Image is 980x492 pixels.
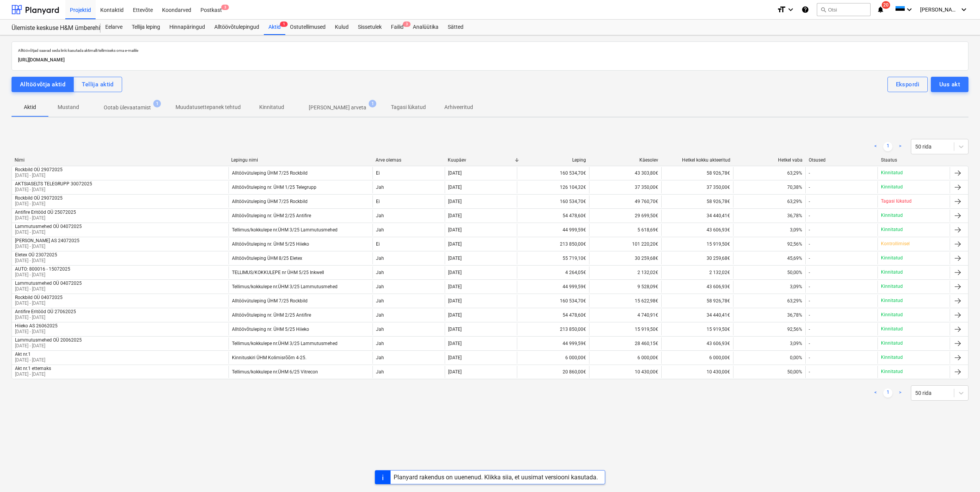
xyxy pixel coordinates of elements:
div: - [809,341,810,346]
a: Page 1 is your current page [883,388,892,398]
button: Otsi [817,3,871,16]
p: [DATE] - [DATE] [15,229,82,236]
div: Käesolev [592,157,658,163]
div: Planyard rakendus on uuenenud. Klikka siia, et uusimat versiooni kasutada. [394,474,598,481]
div: Arve olemas [376,157,442,163]
div: Tellimus/kokkulepe nr.ÜHM 6/25 Vitrecon [232,369,318,375]
div: Rockbild OÜ 04072025 [15,295,63,300]
div: Kuupäev [448,157,514,163]
span: 36,78% [787,213,802,218]
div: Ei [372,238,445,250]
div: 44 999,59€ [517,281,589,293]
a: Failid3 [386,20,408,35]
p: Kinnitatud [881,297,903,304]
div: - [809,185,810,190]
div: Alltöövõtuleping nr. ÜHM 5/25 Hiieko [232,327,309,332]
p: Mustand [58,103,79,111]
div: [DATE] [448,341,462,346]
div: 6 000,00€ [589,352,661,364]
p: [DATE] - [DATE] [15,314,76,321]
div: Alltöövõtuleping nr. ÜHM 2/25 Antifire [232,312,311,318]
div: Ülemiste keskuse H&M ümberehitustööd [HMÜLEMISTE] [12,24,91,32]
div: 2 132,02€ [661,266,733,279]
button: Ekspordi [887,77,928,92]
p: Kinnitatud [259,103,284,111]
div: Kinnituskiri ÜHM Kolimisrõõm 4-25. [232,355,306,360]
div: 28 460,15€ [589,337,661,350]
i: keyboard_arrow_down [959,5,968,14]
div: Alltöövõtuleping nr. ÜHM 5/25 Hiieko [232,241,309,247]
div: 160 534,70€ [517,195,589,208]
i: notifications [877,5,884,14]
div: Otsused [809,157,875,163]
div: Hetkel vaba [737,157,803,163]
span: 50,00% [787,270,802,275]
p: [DATE] - [DATE] [15,243,79,250]
p: [DATE] - [DATE] [15,172,63,179]
span: 63,29% [787,298,802,304]
div: Jah [372,366,445,378]
a: Ostutellimused [285,20,330,35]
p: Kinnitatud [881,184,903,190]
div: 15 919,50€ [661,323,733,335]
div: [DATE] [448,185,462,190]
span: 1 [369,100,376,107]
i: keyboard_arrow_down [786,5,795,14]
div: Alltöövütuleping ÜHM 7/25 Rockbild [232,298,308,304]
a: Previous page [871,142,880,151]
div: Jah [372,309,445,321]
div: [DATE] [448,256,462,261]
p: Kinnitatud [881,283,903,290]
i: Abikeskus [801,5,809,14]
div: [DATE] [448,170,462,176]
div: 58 926,78€ [661,295,733,307]
div: [DATE] [448,327,462,332]
a: Page 1 is your current page [883,142,892,151]
span: 50,00% [787,369,802,375]
span: 3 [221,5,229,10]
a: Alltöövõtulepingud [210,20,264,35]
div: 9 528,09€ [589,281,661,293]
i: format_size [777,5,786,14]
div: Hetkel kokku akteeritud [664,157,730,163]
p: [DATE] - [DATE] [15,371,51,378]
p: Muudatusettepanek tehtud [175,103,241,111]
p: Kinnitatud [881,354,903,361]
p: [DATE] - [DATE] [15,286,82,292]
div: Tellimus/kokkulepe nr.ÜHM 3/25 Lammutusmehed [232,227,338,233]
div: - [809,256,810,261]
a: Aktid1 [264,20,285,35]
div: Hinnapäringud [165,20,210,35]
div: - [809,369,810,375]
div: Staatus [881,157,947,163]
p: [PERSON_NAME] arveta [309,104,366,112]
button: Tellija aktid [73,77,122,92]
div: - [809,327,810,332]
div: 43 303,80€ [589,167,661,179]
div: [DATE] [448,369,462,375]
p: Kinnitatud [881,340,903,347]
p: Aktid [21,103,39,111]
div: Tellija leping [127,20,165,35]
div: [DATE] [448,284,462,289]
span: 1 [153,100,161,107]
span: 63,29% [787,199,802,204]
div: 44 999,59€ [517,337,589,350]
div: Tellimus/kokkulepe nr.ÜHM 3/25 Lammutusmehed [232,341,338,346]
div: 29 699,50€ [589,210,661,222]
p: Alltöövõtjad saavad seda linki kasutada aktimalli tellimiseks oma e-mailile [18,48,962,53]
p: [URL][DOMAIN_NAME] [18,56,962,64]
p: Kontrollimisel [881,241,910,247]
div: 37 350,00€ [589,181,661,193]
div: 5 618,69€ [589,224,661,236]
div: Alltöövõtuleping nr. ÜHM 1/25 Telegrupp [232,185,316,190]
div: Jah [372,210,445,222]
div: 4 740,91€ [589,309,661,321]
div: 101 220,20€ [589,238,661,250]
p: Kinnitatud [881,170,903,176]
p: Tagasi lükatud [881,198,912,205]
span: [PERSON_NAME] [920,7,958,13]
a: Eelarve [101,20,127,35]
p: Kinnitatud [881,255,903,261]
